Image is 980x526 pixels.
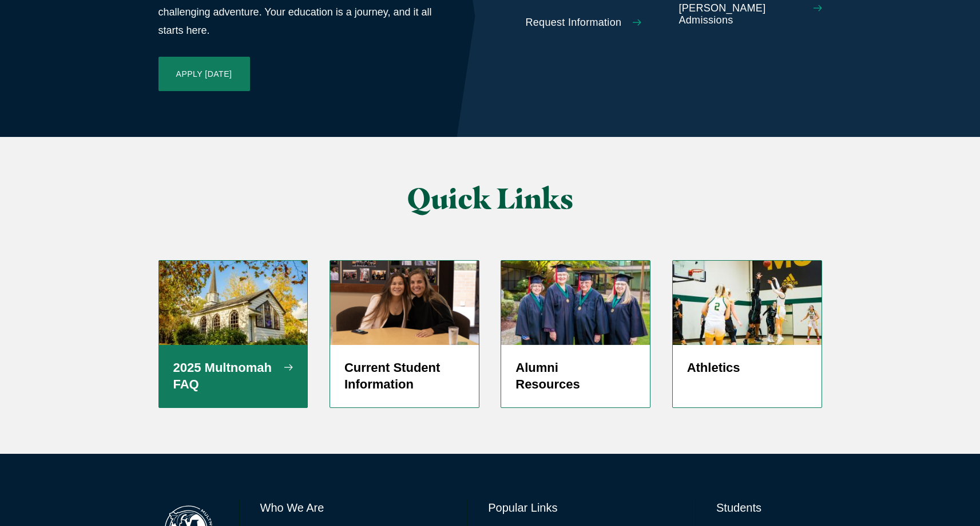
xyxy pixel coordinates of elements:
[501,260,650,408] a: 50 Year Alumni 2019 Alumni Resources
[526,17,622,29] span: Request Information
[687,359,807,376] h5: Athletics
[501,261,650,344] img: 50 Year Alumni 2019
[173,359,293,394] h5: 2025 Multnomah FAQ
[526,17,669,29] a: Request Information
[515,359,636,394] h5: Alumni Resources
[158,57,250,91] a: Apply [DATE]
[673,261,822,344] img: WBBALL_WEB
[488,500,675,516] h6: Popular Links
[672,260,822,408] a: Women's Basketball player shooting jump shot Athletics
[260,500,447,516] h6: Who We Are
[716,500,822,516] h6: Students
[272,183,708,214] h2: Quick Links
[159,261,308,344] img: Prayer Chapel in Fall
[330,260,479,408] a: screenshot-2024-05-27-at-1.37.12-pm Current Student Information
[158,260,308,408] a: Prayer Chapel in Fall 2025 Multnomah FAQ
[330,261,479,344] img: screenshot-2024-05-27-at-1.37.12-pm
[344,359,465,394] h5: Current Student Information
